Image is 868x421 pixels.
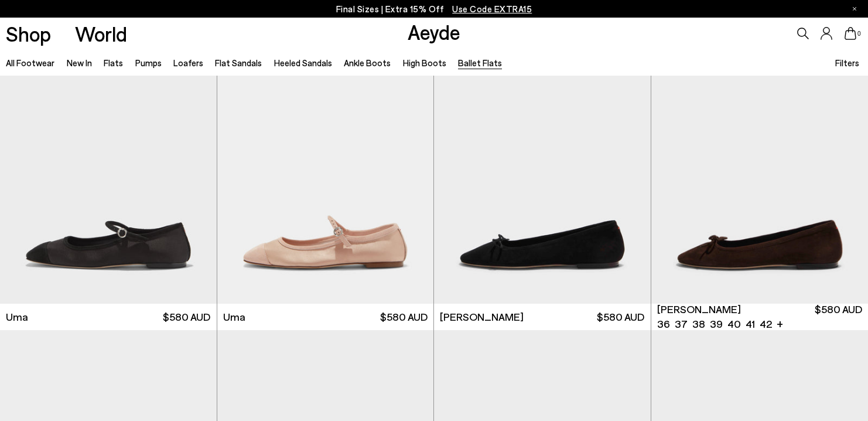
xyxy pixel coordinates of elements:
li: 39 [710,317,723,331]
li: 40 [727,317,741,331]
li: 42 [760,317,772,331]
span: [PERSON_NAME] [657,302,741,317]
a: All Footwear [6,57,54,68]
a: High Boots [403,57,446,68]
a: Flats [104,57,123,68]
li: 37 [675,317,688,331]
span: $580 AUD [815,302,862,331]
span: Uma [6,310,28,324]
a: Shop [6,23,51,44]
span: Filters [835,57,859,68]
span: Navigate to /collections/ss25-final-sizes [452,4,532,14]
li: 41 [746,317,755,331]
a: Uma $580 AUD [217,304,434,330]
p: Final Sizes | Extra 15% Off [336,2,532,16]
a: Ankle Boots [344,57,391,68]
a: Flat Sandals [215,57,262,68]
a: Ballet Flats [458,57,502,68]
span: 0 [856,30,862,37]
a: New In [67,57,92,68]
a: Pumps [135,57,162,68]
a: Aeyde [408,19,460,44]
a: World [75,23,127,44]
a: 0 [845,27,856,40]
li: 38 [692,317,705,331]
span: [PERSON_NAME] [440,310,524,324]
ul: variant [657,317,768,331]
span: $580 AUD [597,310,644,324]
span: $580 AUD [163,310,210,324]
li: 36 [657,317,670,331]
img: Delfina Suede Ballet Flats [434,31,651,304]
li: + [777,315,783,331]
span: $580 AUD [380,310,428,324]
a: Loafers [173,57,203,68]
img: Uma Satin Toe-Cap Mary-Jane Flats [217,31,434,304]
a: [PERSON_NAME] $580 AUD [434,304,651,330]
a: Heeled Sandals [274,57,332,68]
span: Uma [223,310,245,324]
